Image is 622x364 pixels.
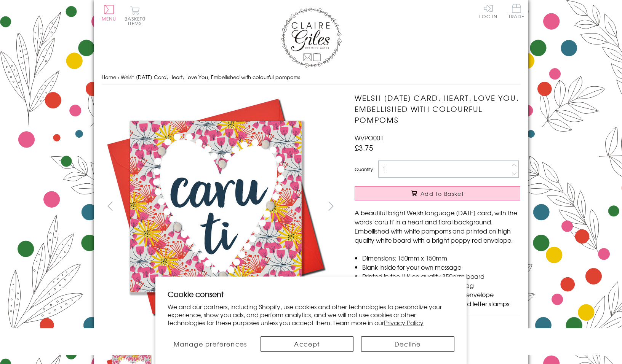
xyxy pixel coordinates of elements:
button: Basket0 items [125,6,146,25]
p: We and our partners, including Shopify, use cookies and other technologies to personalize your ex... [168,303,454,326]
h2: Cookie consent [168,289,454,299]
span: Welsh [DATE] Card, Heart, Love You, Embellished with colourful pompoms [121,73,300,81]
li: Blank inside for your own message [362,262,520,272]
button: Decline [361,336,454,352]
img: Welsh Valentine's Day Card, Heart, Love You, Embellished with colourful pompoms [101,92,330,321]
span: 0 items [128,15,146,27]
img: Welsh Valentine's Day Card, Heart, Love You, Embellished with colourful pompoms [339,92,568,321]
span: Trade [508,4,524,19]
button: Accept [261,336,354,352]
img: Claire Giles Greetings Cards [281,8,342,68]
button: Manage preferences [168,336,253,352]
button: prev [102,197,119,215]
a: Privacy Policy [384,318,424,327]
li: Dimensions: 150mm x 150mm [362,253,520,262]
h1: Welsh [DATE] Card, Heart, Love You, Embellished with colourful pompoms [355,92,520,125]
button: Menu [102,5,117,21]
a: Trade [508,4,524,20]
nav: breadcrumbs [102,70,521,85]
span: Menu [102,15,117,22]
label: Quantity [355,166,373,173]
a: Log In [479,4,497,19]
span: Manage preferences [174,339,247,348]
span: › [118,73,119,81]
span: Add to Basket [421,190,464,197]
p: A beautiful bright Welsh language [DATE] card, with the words 'caru ti' in a heart and floral bac... [355,208,520,245]
span: £3.75 [355,142,373,153]
button: next [322,197,339,215]
span: WVPO001 [355,133,384,142]
a: Home [102,73,116,81]
button: Add to Basket [355,186,520,200]
li: Printed in the U.K on quality 350gsm board [362,272,520,281]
